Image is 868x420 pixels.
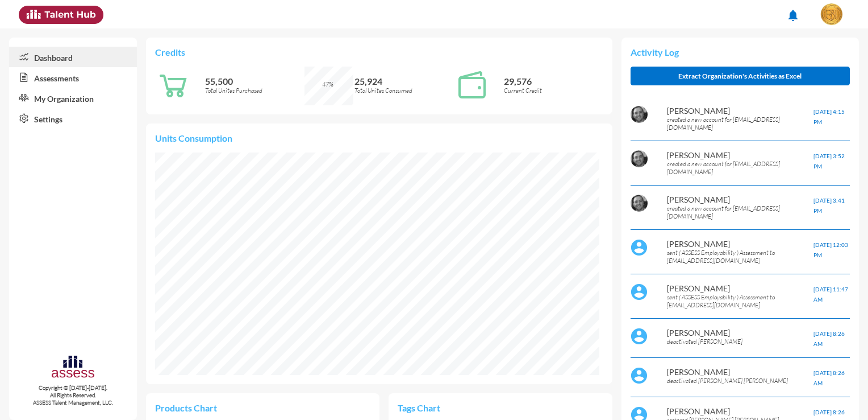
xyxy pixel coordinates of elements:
p: [PERSON_NAME] [667,406,813,416]
p: Credits [155,47,603,57]
img: default%20profile%20image.svg [631,367,648,384]
span: [DATE] 8:26 AM [813,369,845,386]
p: deactivated [PERSON_NAME] [667,337,813,345]
p: Total Unites Purchased [205,87,304,94]
p: Tags Chart [398,402,500,413]
span: 47% [322,80,333,88]
p: [PERSON_NAME] [667,328,813,337]
button: Extract Organization's Activities as Excel [631,67,850,85]
p: sent ( ASSESS Employability ) Assessment to [EMAIL_ADDRESS][DOMAIN_NAME] [667,249,813,265]
mat-icon: notifications [786,9,800,22]
p: Current Credit [504,87,603,94]
img: AOh14GigaHH8sHFAKTalDol_Rto9g2wtRCd5DeEZ-VfX2Q [631,106,648,123]
p: sent ( ASSESS Employability ) Assessment to [EMAIL_ADDRESS][DOMAIN_NAME] [667,293,813,309]
span: [DATE] 11:47 AM [813,286,848,303]
p: Products Chart [155,402,262,413]
img: AOh14GigaHH8sHFAKTalDol_Rto9g2wtRCd5DeEZ-VfX2Q [631,195,648,212]
p: [PERSON_NAME] [667,150,813,160]
span: [DATE] 3:41 PM [813,197,845,214]
p: [PERSON_NAME] [667,195,813,204]
span: [DATE] 8:26 AM [813,330,845,347]
span: [DATE] 3:52 PM [813,153,845,170]
img: default%20profile%20image.svg [631,239,648,256]
p: 25,924 [354,76,454,87]
p: Copyright © [DATE]-[DATE]. All Rights Reserved. ASSESS Talent Management, LLC. [9,384,137,406]
img: default%20profile%20image.svg [631,328,648,345]
p: created a new account for [EMAIL_ADDRESS][DOMAIN_NAME] [667,204,813,220]
a: My Organization [9,88,137,108]
p: deactivated [PERSON_NAME] [PERSON_NAME] [667,377,813,385]
p: Units Consumption [155,133,603,143]
p: [PERSON_NAME] [667,283,813,293]
p: created a new account for [EMAIL_ADDRESS][DOMAIN_NAME] [667,160,813,176]
img: default%20profile%20image.svg [631,283,648,300]
p: [PERSON_NAME] [667,106,813,116]
p: [PERSON_NAME] [667,367,813,377]
p: 29,576 [504,76,603,87]
p: created a new account for [EMAIL_ADDRESS][DOMAIN_NAME] [667,116,813,131]
a: Assessments [9,67,137,88]
a: Settings [9,108,137,129]
img: AOh14GigaHH8sHFAKTalDol_Rto9g2wtRCd5DeEZ-VfX2Q [631,150,648,167]
span: [DATE] 12:03 PM [813,241,848,258]
p: 55,500 [205,76,304,87]
p: Total Unites Consumed [354,87,454,94]
p: [PERSON_NAME] [667,239,813,249]
p: Activity Log [631,47,850,57]
span: [DATE] 4:15 PM [813,108,845,125]
img: assesscompany-logo.png [51,354,95,382]
a: Dashboard [9,47,137,67]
